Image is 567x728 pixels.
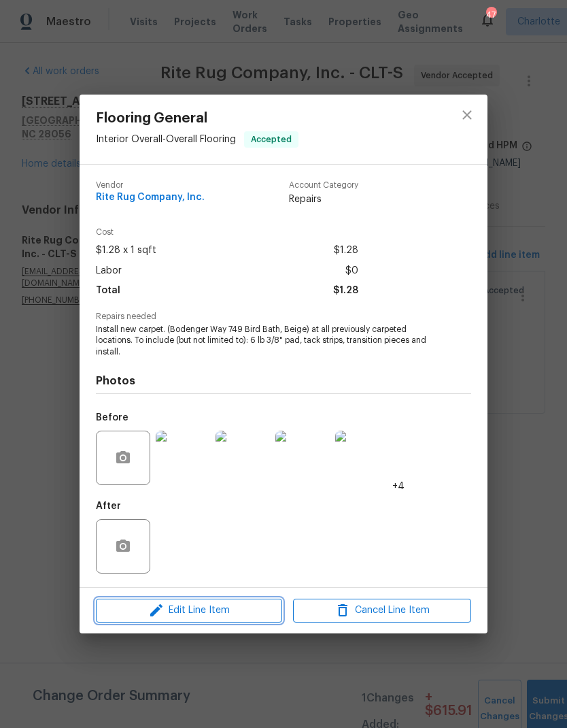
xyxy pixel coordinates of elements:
span: Cancel Line Item [297,602,467,619]
div: 47 [486,8,496,22]
span: Repairs needed [96,312,471,321]
span: Account Category [289,181,358,190]
h5: Before [96,413,128,423]
span: Rite Rug Company, Inc. [96,193,205,203]
button: Edit Line Item [96,599,282,623]
span: Flooring General [96,111,298,126]
span: Interior Overall - Overall Flooring [96,135,236,144]
span: $1.28 [334,241,358,261]
button: Cancel Line Item [293,599,471,623]
span: Cost [96,228,358,237]
span: Install new carpet. (Bodenger Way 749 Bird Bath, Beige) at all previously carpeted locations. To ... [96,324,434,358]
span: Total [96,281,120,301]
h5: After [96,501,121,511]
span: Repairs [289,193,358,206]
span: Accepted [245,133,297,146]
span: Labor [96,261,122,281]
span: $1.28 [333,281,358,301]
h4: Photos [96,374,471,388]
span: Vendor [96,181,205,190]
span: +4 [392,480,405,493]
span: $0 [345,261,358,281]
span: Edit Line Item [100,602,278,619]
button: close [451,99,483,131]
span: $1.28 x 1 sqft [96,241,156,261]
